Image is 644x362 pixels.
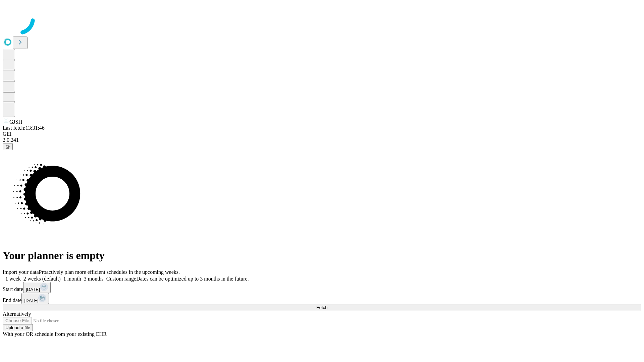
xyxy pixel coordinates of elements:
[26,287,40,292] span: [DATE]
[3,331,107,337] span: With your OR schedule from your existing EHR
[3,131,641,137] div: GEI
[3,137,641,143] div: 2.0.241
[3,249,641,262] h1: Your planner is empty
[24,298,38,303] span: [DATE]
[3,293,641,304] div: End date
[136,276,249,282] span: Dates can be optimized up to 3 months in the future.
[5,276,21,282] span: 1 week
[9,119,22,125] span: GJSH
[23,276,61,282] span: 2 weeks (default)
[3,125,45,131] span: Last fetch: 13:31:46
[21,293,49,304] button: [DATE]
[3,304,641,311] button: Fetch
[3,311,31,317] span: Alternatively
[5,144,10,149] span: @
[39,269,180,275] span: Proactively plan more efficient schedules in the upcoming weeks.
[3,324,33,331] button: Upload a file
[3,269,39,275] span: Import your data
[3,143,13,150] button: @
[3,282,641,293] div: Start date
[23,282,51,293] button: [DATE]
[316,305,327,310] span: Fetch
[63,276,81,282] span: 1 month
[84,276,104,282] span: 3 months
[106,276,136,282] span: Custom range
